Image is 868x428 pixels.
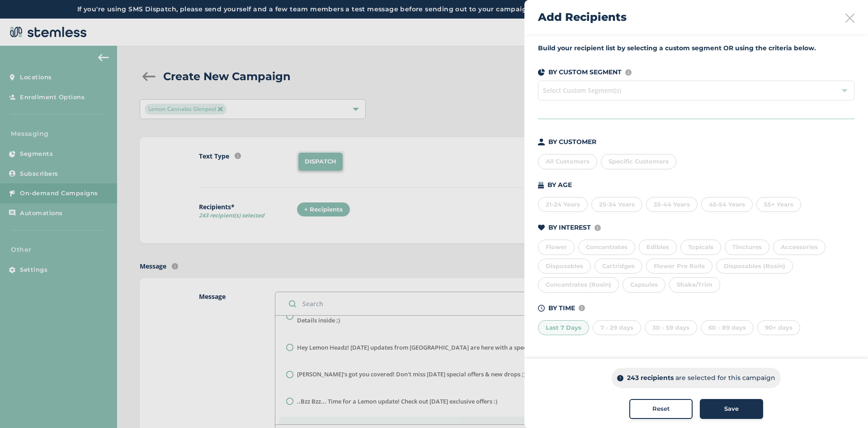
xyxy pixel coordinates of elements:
div: Concentrates [578,240,635,255]
h2: Add Recipients [538,9,627,25]
div: Shake/Trim [669,277,720,293]
p: BY INTEREST [548,223,591,232]
img: icon-info-236977d2.svg [579,305,585,311]
p: BY AGE [547,180,572,190]
div: Cartridges [594,259,642,274]
div: Last 7 Days [538,320,589,336]
div: 35-44 Years [646,197,698,212]
p: BY TIME [548,303,575,313]
div: 60 - 89 days [701,320,754,336]
div: Edibles [639,240,677,255]
div: Flower Pre Rolls [646,259,712,274]
p: 243 recipients [627,373,674,383]
img: icon-info-dark-48f6c5f3.svg [617,375,623,381]
img: icon-heart-dark-29e6356f.svg [538,225,545,231]
label: Build your recipient list by selecting a custom segment OR using the criteria below. [538,43,854,53]
div: Disposables (Rosin) [716,259,793,274]
img: icon-info-236977d2.svg [594,225,601,231]
img: icon-person-dark-ced50e5f.svg [538,139,545,145]
div: Tinctures [725,240,769,255]
p: are selected for this campaign [675,373,775,383]
div: All Customers [538,154,597,169]
div: 45-54 Years [701,197,753,212]
div: Capsules [623,277,665,293]
span: Reset [652,404,670,414]
span: Save [724,404,739,414]
img: icon-info-236977d2.svg [625,69,632,76]
p: BY CUSTOMER [548,137,596,147]
div: 7 - 29 days [593,320,641,336]
div: Disposables [538,259,591,274]
div: Topicals [680,240,721,255]
button: Reset [629,399,693,419]
div: 90+ days [757,320,800,336]
div: 30 - 59 days [645,320,697,336]
span: Specific Customers [609,158,669,165]
div: 21-24 Years [538,197,588,212]
div: Concentrates (Rosin) [538,277,619,293]
button: Save [700,399,763,419]
img: icon-segments-dark-074adb27.svg [538,69,545,76]
div: 55+ Years [756,197,801,212]
div: Accessories [773,240,826,255]
iframe: Chat Widget [823,385,868,428]
img: icon-cake-93b2a7b5.svg [538,182,544,188]
p: BY CUSTOM SEGMENT [548,67,622,77]
img: icon-time-dark-e6b1183b.svg [538,305,545,312]
div: Flower [538,240,575,255]
div: 25-34 Years [591,197,642,212]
